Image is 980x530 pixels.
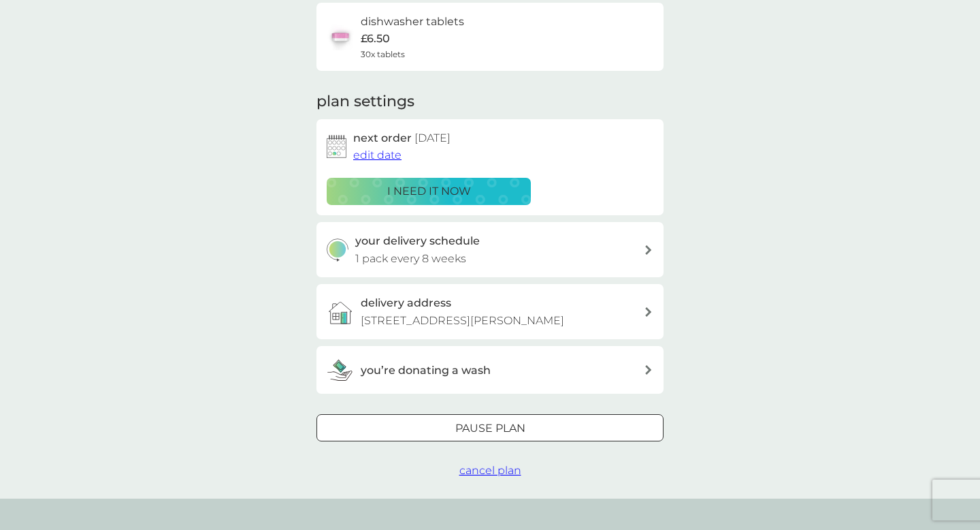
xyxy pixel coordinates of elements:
[353,149,402,161] span: edit date
[361,294,451,312] h3: delivery address
[361,30,390,48] p: £6.50
[316,346,664,394] button: you’re donating a wash
[361,13,464,31] h6: dishwasher tablets
[459,464,521,477] span: cancel plan
[455,420,525,437] p: Pause plan
[327,178,531,205] button: i need it now
[361,48,405,61] span: 30x tablets
[316,91,414,112] h2: plan settings
[361,362,491,379] h3: you’re donating a wash
[316,284,664,339] a: delivery address[STREET_ADDRESS][PERSON_NAME]
[353,146,402,164] button: edit date
[316,414,664,441] button: Pause plan
[316,222,664,277] button: your delivery schedule1 pack every 8 weeks
[414,131,451,144] span: [DATE]
[459,462,521,480] button: cancel plan
[361,312,564,330] p: [STREET_ADDRESS][PERSON_NAME]
[355,250,466,268] p: 1 pack every 8 weeks
[355,232,480,250] h3: your delivery schedule
[327,23,354,50] img: dishwasher tablets
[387,183,471,200] p: i need it now
[353,129,451,147] h2: next order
